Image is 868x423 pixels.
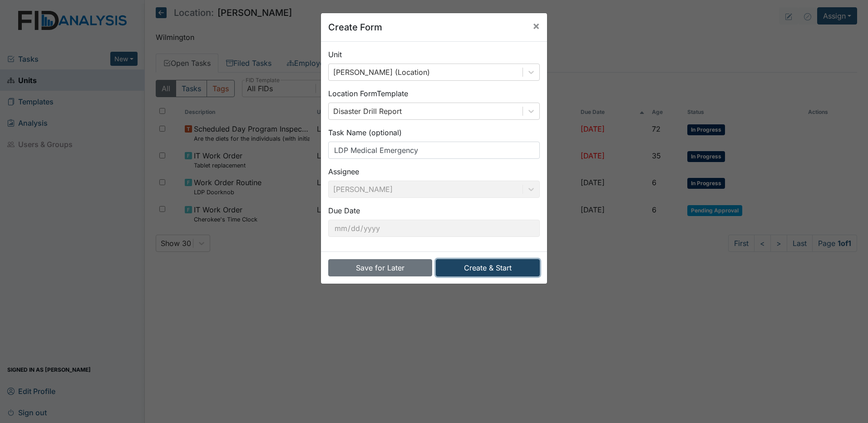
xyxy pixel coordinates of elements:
[333,67,430,78] div: [PERSON_NAME] (Location)
[328,49,342,60] label: Unit
[328,20,382,34] h5: Create Form
[436,259,540,276] button: Create & Start
[533,19,540,32] span: ×
[333,106,402,117] div: Disaster Drill Report
[328,127,402,138] label: Task Name (optional)
[525,13,547,39] button: Close
[328,88,408,99] label: Location Form Template
[328,259,432,276] button: Save for Later
[328,205,360,216] label: Due Date
[328,166,359,177] label: Assignee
